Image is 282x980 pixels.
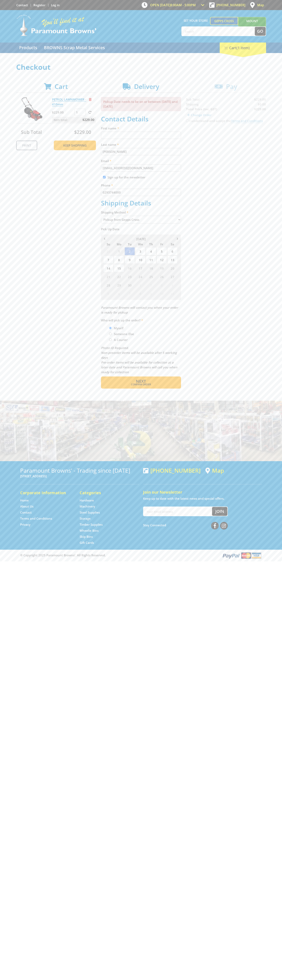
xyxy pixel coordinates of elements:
span: 15 [114,264,124,272]
span: 30 [125,281,135,289]
a: Go to the Machinery page [80,504,95,509]
span: Sub Total [21,129,42,135]
span: 20 [167,264,178,272]
span: 14 [103,264,113,272]
label: Shipping Method [101,210,181,215]
h5: Corporate Information [20,490,72,496]
a: Keep Shopping [54,141,96,150]
span: Tu [125,242,135,247]
h1: Checkout [16,63,266,71]
a: Mount [PERSON_NAME] [238,17,266,32]
button: Next Confirm order [101,376,181,389]
span: 11 [146,256,156,264]
select: Please select a shipping method. [101,216,181,223]
input: Please enter your email address. [101,164,181,172]
span: 28 [103,281,113,289]
em: Photo ID Required. Non-preorder items will be available after 5 working days Pre-order items will... [101,346,177,374]
input: Please enter your last name. [101,148,181,155]
span: 5 [103,290,113,298]
span: 29 [114,281,124,289]
span: Delivery [134,82,159,91]
span: 2 [146,281,156,289]
span: (1 item) [236,45,250,50]
span: 6 [114,290,124,298]
label: Pick Up Date [101,227,181,231]
span: 4 [167,281,178,289]
span: 1 [135,281,146,289]
span: 27 [167,273,178,281]
a: Go to the Hardware page [80,498,94,503]
span: 9 [125,256,135,264]
a: Go to the registration page [33,3,45,7]
a: Go to the BROWNS Scrap Metal Services page [41,43,108,53]
a: Go to the Home page [20,498,29,503]
span: 19 [157,264,167,272]
p: Pickup Date needs to be on or between [DATE] and [DATE] [101,97,181,111]
span: 10 [157,290,167,298]
span: 5 [157,247,167,255]
a: Go to the Products page [16,43,40,53]
span: 21 [103,273,113,281]
span: Next [136,378,146,384]
span: 22 [114,273,124,281]
label: A Courier [112,336,129,343]
a: Go to the Privacy page [20,522,30,527]
span: We [135,242,146,247]
h2: Contact Details [101,115,181,123]
span: 4 [146,247,156,255]
span: 17 [135,264,146,272]
h2: Shipping Details [101,199,181,207]
a: Remove from cart [89,97,92,101]
a: View a map of Gepps Cross location [205,467,224,474]
img: PETROL LAWNMOWER - 410mm [20,97,44,121]
span: Set your store [181,17,210,24]
span: $229.00 [82,117,94,123]
span: 3 [157,281,167,289]
a: Go to the About Us page [20,504,33,509]
span: 9 [146,290,156,298]
div: ® Copyright 2025 Paramount Browns'. All Rights Reserved. [16,552,266,559]
a: Go to the Skip Bins page [80,535,93,539]
label: Myself [112,325,125,332]
span: 23 [125,273,135,281]
span: Cart [55,82,68,91]
input: Your email address [144,507,212,516]
span: [DATE] [136,237,146,241]
span: 10 [135,256,146,264]
input: Please enter your first name. [101,132,181,139]
span: 2 [125,247,135,255]
a: Go to the Wheelie Bins page [80,529,99,533]
div: Stay Connected [143,520,228,530]
label: First name [101,126,181,131]
span: Sa [167,242,178,247]
span: 24 [135,273,146,281]
em: Paramount Browns will contact you when your order is ready for pickup [101,305,178,314]
span: Fr [157,242,167,247]
h3: Paramount Browns' - Trading since [DATE] [20,467,139,474]
label: Email [101,158,181,163]
span: 18 [146,264,156,272]
input: Please enter your telephone number. [101,189,181,196]
label: Last name [101,142,181,147]
input: Search [182,27,255,36]
div: Cart [220,43,266,53]
span: 8 [114,256,124,264]
span: 13 [167,256,178,264]
a: Go to the Storage page [80,516,91,521]
span: 8:00am - 5:00pm [170,3,196,7]
p: Item total: [52,117,96,123]
button: Join [212,507,227,516]
span: 6 [167,247,178,255]
label: Who will pick up the order? [101,318,181,323]
h5: Join our Newsletter [143,489,262,495]
label: Sign up for the newsletter [107,175,145,179]
span: 3 [135,247,146,255]
a: Go to the Contact page [20,510,32,515]
span: 12 [157,256,167,264]
img: PayPal, Mastercard, Visa accepted [222,552,262,559]
p: [STREET_ADDRESS] [20,474,139,479]
span: 7 [103,256,113,264]
a: Go to the Terms and Conditions page [20,516,52,521]
h5: Categories [80,490,131,496]
a: PETROL LAWNMOWER - 410mm [52,97,86,106]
